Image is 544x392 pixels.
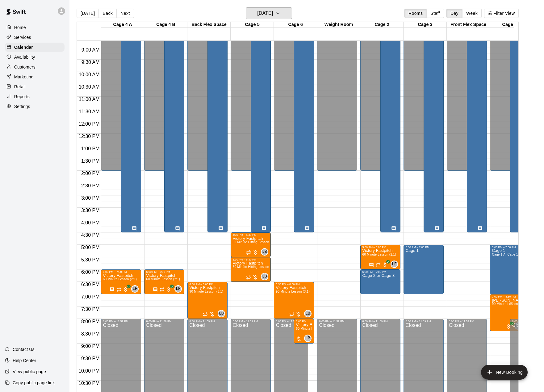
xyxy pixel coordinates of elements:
div: 8:00 PM – 11:59 PM [319,320,355,323]
div: 8:00 AM – 4:30 PM: WPBL-Rain Location [164,23,184,232]
span: LB [262,273,267,280]
p: Copy public page link [13,380,55,386]
span: 90 Minute Lesson (1:1) [492,302,526,306]
div: 8:00 PM – 11:59 PM [405,320,442,323]
span: 4:00 PM [80,220,101,225]
div: 5:30 PM – 6:30 PM [232,258,269,261]
div: Cage 3 [404,22,447,28]
span: 8:30 PM [80,331,101,336]
svg: Has notes [434,226,439,231]
p: Help Center [13,357,36,364]
span: 90 Minute Lesson (3:1) [189,290,223,293]
span: 90 Minute Lesson (3:1) [276,290,310,293]
div: Weight Room [317,22,360,28]
div: Cage 4 A [101,22,144,28]
span: 7:00 PM [80,294,101,299]
p: View public page [13,369,46,375]
span: 12:30 PM [77,134,101,139]
span: 1:00 PM [80,146,101,151]
span: All customers have paid [506,323,512,330]
p: Customers [14,64,36,70]
span: Recurring event [376,262,381,267]
svg: Has notes [262,226,266,231]
a: Calendar [5,43,65,52]
svg: Has notes [391,226,396,231]
div: Cage 2 [360,22,404,28]
div: 5:00 PM – 7:00 PM [492,246,528,249]
a: Reports [5,92,65,101]
svg: Has notes [153,287,158,292]
div: 8:00 PM – 9:00 PM [296,320,312,323]
svg: Has notes [218,226,223,231]
span: 60 Minute Lesson (2:1) [103,277,137,281]
span: LB [306,311,310,317]
span: LB [219,311,224,317]
span: 4:30 PM [80,232,101,238]
button: [DATE] [246,7,292,19]
span: Recurring event [203,312,208,317]
div: 4:30 PM – 5:30 PM: 60 Minute Hitting Lesson (1:1) [231,232,271,257]
span: 7:30 PM [80,307,101,312]
span: 9:00 AM [80,47,101,52]
span: Lacey Forster [134,285,139,293]
span: Layla Burczak [307,335,312,342]
span: 11:30 AM [77,109,101,114]
div: 8:00 AM – 4:30 PM: WPBL-Rain Location [251,23,271,232]
a: Marketing [5,72,65,81]
span: 5:30 PM [80,257,101,262]
span: Recurring event [289,312,294,317]
p: Marketing [14,74,34,80]
span: 12:00 PM [77,121,101,127]
div: 6:00 PM – 7:00 PM: 60 Minute Lesson (2:1) [144,269,184,294]
div: 6:30 PM – 8:00 PM [276,283,312,286]
div: 6:30 PM – 8:00 PM: 90 Minute Lesson (3:1) [187,282,228,319]
span: Cage 1 A, Cage 1 B, Cage 3 [492,253,534,256]
div: 7:00 PM – 8:30 PM: 90 Minute Lesson (1:1) [490,294,524,331]
span: 5:00 PM [80,245,101,250]
span: All customers have paid [382,262,388,268]
div: Lacey Forster [174,285,182,293]
div: Lacey Forster [391,261,398,268]
p: Calendar [14,44,33,50]
a: Settings [5,102,65,111]
span: LB [262,249,267,255]
div: Layla Burczak [261,248,268,256]
a: Retail [5,82,65,91]
div: 5:00 PM – 7:00 PM: Cage 1 [404,245,444,294]
span: 10:00 PM [77,368,101,373]
span: LB [306,335,310,341]
div: 8:00 AM – 4:30 PM: WPBL-Rain Location [467,23,487,232]
span: 6:30 PM [80,282,101,287]
div: 8:00 AM – 4:30 PM: WPBL-Rain Location [380,23,400,232]
button: Week [462,9,482,18]
div: Customers [5,62,65,72]
span: Layla Burczak [263,248,268,256]
div: 8:00 AM – 4:30 PM: WPBL-Rain Location [121,23,141,232]
span: Recurring event [160,287,165,292]
div: Cage 6 [274,22,317,28]
button: Filter View [484,9,519,18]
div: 5:00 PM – 7:00 PM: Cage 1 [490,245,530,294]
a: Services [5,33,65,42]
div: 8:00 AM – 4:30 PM: WPBL-Rain Location [207,23,228,232]
div: Layla Burczak [218,310,225,317]
button: add [481,365,528,380]
span: 9:00 PM [80,344,101,349]
button: Back [98,9,117,18]
div: 8:00 PM – 11:59 PM [512,320,528,323]
span: 9:30 PM [80,356,101,361]
span: 3:30 PM [80,208,101,213]
a: Home [5,23,65,32]
svg: Has notes [110,287,115,292]
div: Layla Burczak [261,273,268,280]
div: Lacey Forster [131,285,139,293]
button: Day [446,9,462,18]
div: 5:00 PM – 6:00 PM: 60 Minute Lesson (2:1) [360,245,400,269]
div: Back Flex Space [187,22,231,28]
span: 8:00 PM [80,319,101,324]
p: Availability [14,54,35,60]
